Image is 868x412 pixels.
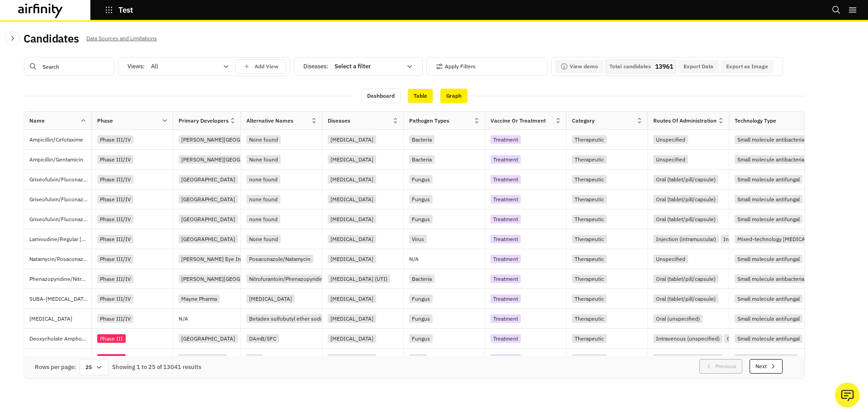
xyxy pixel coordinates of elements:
p: Phenazopyridine/Nitrofurantoin [29,275,91,284]
div: Phase [97,117,113,125]
p: Griseofulvin/Fluconazole [29,175,91,184]
div: Pathogen Types [409,117,449,125]
div: Therapeutic [572,155,607,164]
div: Phase III/IV [97,235,133,243]
div: [MEDICAL_DATA] [328,155,376,164]
div: [GEOGRAPHIC_DATA] [179,215,238,223]
div: 25 [80,359,108,375]
p: Test [118,6,133,14]
div: Views: [127,59,286,74]
div: Small molecule antifungal [735,195,802,204]
div: [GEOGRAPHIC_DATA] [179,195,238,204]
div: Fungus [409,175,433,184]
div: Diseases [328,117,350,125]
div: Virus [409,235,427,243]
p: Griseofulvin/Fluconazole [29,195,91,204]
p: Lamivudine/Regular [MEDICAL_DATA] [29,235,91,244]
div: [MEDICAL_DATA] [328,175,376,184]
div: Small molecule antifungal [735,294,802,303]
p: Data Sources and Limitations [86,33,157,43]
div: [PERSON_NAME][GEOGRAPHIC_DATA] [GEOGRAPHIC_DATA] [GEOGRAPHIC_DATA] [179,275,391,283]
div: Therapeutic [572,135,607,144]
div: [MEDICAL_DATA] [328,215,376,223]
div: [MEDICAL_DATA] [328,135,376,144]
div: Bacteria [409,135,434,144]
div: [MEDICAL_DATA] [328,255,376,263]
div: Fungus [409,215,433,223]
button: save changes [235,59,286,74]
div: Therapeutic [572,255,607,263]
div: Fungus [409,314,433,323]
div: Treatment [491,334,521,343]
div: [MEDICAL_DATA] [246,294,295,303]
div: Fungus [409,195,433,204]
div: Name [29,117,45,125]
div: Oral (tablet/pill/capsule) [653,175,718,184]
div: Treatment [491,195,521,204]
div: Posaconazole/Natamycin [246,255,313,263]
div: Alternative Names [246,117,293,125]
h2: Candidates [24,32,79,45]
button: Close Sidebar [5,31,20,46]
div: Betadex sulfobutyl ether sodium enabled IV [MEDICAL_DATA] [246,314,404,323]
div: Injection (subcutaneous) [721,235,788,243]
div: Technology Type [735,117,776,125]
div: Therapeutic [572,175,607,184]
button: Search [832,2,841,18]
div: Diseases : [303,59,419,74]
div: Small molecule antibacterial [735,135,808,144]
p: Add View [255,63,278,70]
div: Therapeutic [572,215,607,223]
div: [PERSON_NAME][GEOGRAPHIC_DATA] (MLNMC) [179,135,304,144]
p: 13961 [655,63,674,70]
div: Phase III/IV [97,275,133,283]
div: Small molecule antifungal [735,334,802,343]
div: Nitrofurantoin/Phenazopyridine [246,275,329,283]
div: Vaccine or Treatment [491,117,546,125]
div: Small molecule antifungal [735,255,802,263]
p: Ampicillin/Cefotaxime [29,135,91,144]
div: Phase III [97,334,126,343]
div: Graph [440,89,467,103]
div: [PERSON_NAME][GEOGRAPHIC_DATA] (MLNMC) [179,155,304,164]
p: Ampicillin/Gentamicin [29,155,91,164]
div: Oral (unspecified) [724,334,774,343]
button: Export as Image [721,60,774,73]
div: Therapeutic [572,354,607,363]
div: Unspecified [653,155,688,164]
div: Phase III/IV [97,155,133,164]
div: [MEDICAL_DATA] [328,195,376,204]
div: Virus [409,354,427,363]
div: Treatment [491,294,521,303]
div: Injection (intramuscular) [653,235,719,243]
div: [MEDICAL_DATA] [328,235,376,243]
div: Oral (tablet/pill/capsule) [653,275,718,283]
div: Treatment [491,275,521,283]
div: Small molecule antifungal [735,314,802,323]
div: Phase III/IV [97,195,133,204]
button: View demo [555,60,604,73]
div: Treatment [491,255,521,263]
div: Treatment [491,354,521,363]
div: Phase III/IV [97,314,133,323]
div: Therapeutic [572,195,607,204]
div: Category [572,117,594,125]
div: Dashboard [361,89,401,103]
div: None found [246,135,281,144]
div: Phase III/IV [97,135,133,144]
div: Phase III/IV [97,175,133,184]
div: Treatment [491,155,521,164]
div: Treatment [491,175,521,184]
div: Oral (tablet/pill/capsule) [653,294,718,303]
div: Phase III/IV [97,255,133,263]
div: Intravenous (unspecified) [653,354,722,363]
div: Rows per page: [35,363,76,372]
div: [GEOGRAPHIC_DATA] [179,334,238,343]
div: Mayne Pharma [179,294,220,303]
div: Therapeutic [572,275,607,283]
div: Bacteria [409,155,434,164]
div: Therapeutic [572,235,607,243]
p: 101-PGC-005 [29,354,91,363]
div: Small molecule antifungal [735,175,802,184]
div: 101 Therapeutics [179,354,227,363]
